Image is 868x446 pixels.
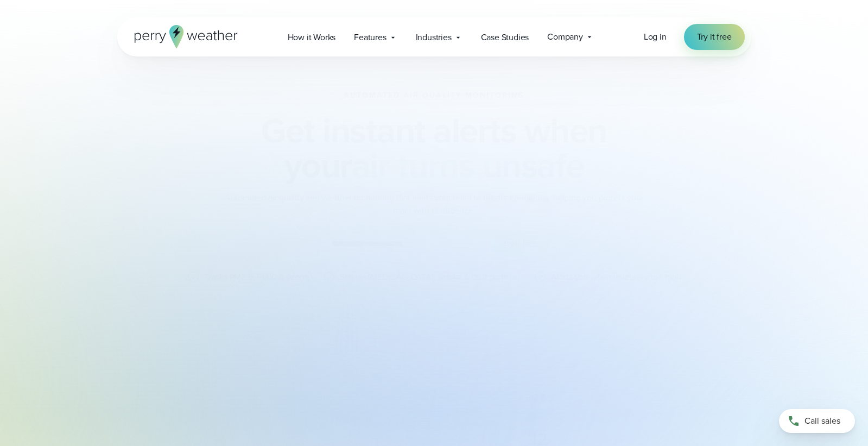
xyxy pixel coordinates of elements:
[288,31,336,44] span: How it Works
[644,30,667,43] a: Log in
[644,30,667,43] span: Log in
[684,24,745,50] a: Try it free
[354,31,386,44] span: Features
[278,26,345,48] a: How it Works
[697,30,732,43] span: Try it free
[416,31,452,44] span: Industries
[481,31,529,44] span: Case Studies
[779,409,855,433] a: Call sales
[472,26,538,48] a: Case Studies
[547,30,583,43] span: Company
[804,414,840,428] span: Call sales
